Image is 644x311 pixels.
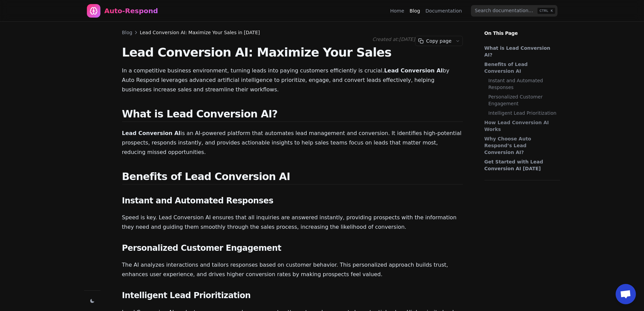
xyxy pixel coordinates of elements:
[122,171,463,184] h2: Benefits of Lead Conversion AI
[384,67,443,74] strong: Lead Conversion AI
[140,29,260,36] span: Lead Conversion AI: Maximize Your Sales in 2025
[122,195,463,206] h3: Instant and Automated Responses
[104,6,158,16] div: Auto-Respond
[122,129,463,157] p: is an AI-powered platform that automates lead management and conversion. It identifies high-poten...
[415,36,453,46] button: Copy page
[488,77,557,91] a: Instant and Automated Responses
[122,130,181,136] strong: Lead Conversion AI
[484,135,557,156] a: Why Choose Auto Respond’s Lead Conversion AI?
[390,7,404,14] a: Home
[410,7,420,14] a: Blog
[484,61,557,74] a: Benefits of Lead Conversion AI
[484,45,557,58] a: What is Lead Conversion AI?
[488,110,557,116] a: Intelligent Lead Prioritization
[122,46,463,59] h1: Lead Conversion AI: Maximize Your Sales
[488,93,557,107] a: Personalized Customer Engagement
[122,29,133,36] a: Blog
[471,5,557,17] input: Search documentation…
[122,243,463,253] h3: Personalized Customer Engagement
[426,7,462,14] a: Documentation
[122,108,463,122] h2: What is Lead Conversion AI?
[122,213,463,232] p: Speed is key. Lead Conversion AI ensures that all inquiries are answered instantly, providing pro...
[122,260,463,279] p: The AI analyzes interactions and tailors responses based on customer behavior. This personalized ...
[87,4,158,18] a: Home page
[479,22,566,37] p: On This Page
[484,158,557,172] a: Get Started with Lead Conversion AI [DATE]
[616,284,636,304] div: Open chat
[122,290,463,301] h3: Intelligent Lead Prioritization
[122,66,463,94] p: In a competitive business environment, turning leads into paying customers efficiently is crucial...
[484,119,557,133] a: How Lead Conversion AI Works
[88,296,97,306] button: Change theme
[373,37,415,42] span: Created at: [DATE]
